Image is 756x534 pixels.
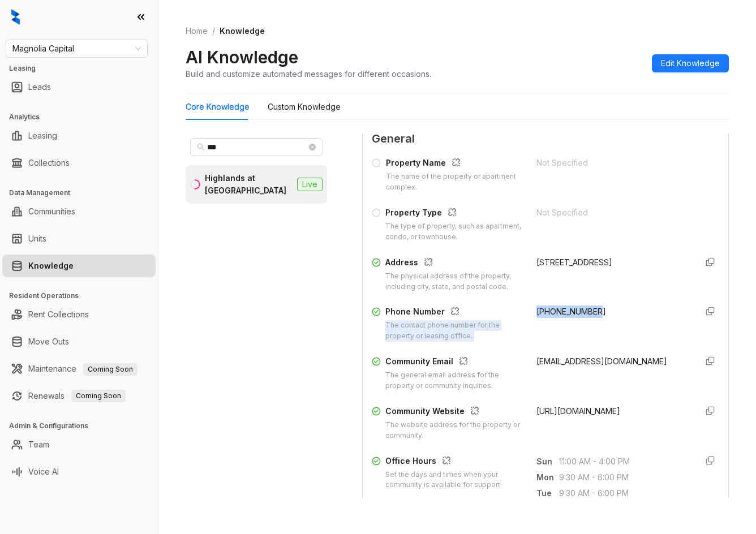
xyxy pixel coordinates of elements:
[28,76,51,98] a: Leads
[11,9,20,25] img: logo
[2,303,156,326] li: Rent Collections
[28,200,75,223] a: Communities
[28,433,49,456] a: Team
[2,227,156,250] li: Units
[9,188,158,198] h3: Data Management
[28,124,57,147] a: Leasing
[2,152,156,174] li: Collections
[386,171,523,193] div: The name of the property or apartment complex.
[385,355,523,370] div: Community Email
[212,25,215,37] li: /
[12,40,141,57] span: Magnolia Capital
[309,144,316,150] span: close-circle
[186,46,298,68] h2: AI Knowledge
[559,471,688,484] span: 9:30 AM - 6:00 PM
[9,291,158,301] h3: Resident Operations
[385,305,523,320] div: Phone Number
[2,330,156,353] li: Move Outs
[2,255,156,277] li: Knowledge
[385,256,523,271] div: Address
[268,101,341,113] div: Custom Knowledge
[652,54,729,72] button: Edit Knowledge
[385,405,523,420] div: Community Website
[536,356,667,366] span: [EMAIL_ADDRESS][DOMAIN_NAME]
[372,130,719,148] span: General
[385,470,523,491] div: Set the days and times when your community is available for support
[385,370,523,391] div: The general email address for the property or community inquiries.
[536,455,559,468] span: Sun
[385,455,523,470] div: Office Hours
[197,143,205,151] span: search
[536,307,606,316] span: [PHONE_NUMBER]
[9,421,158,431] h3: Admin & Configurations
[2,460,156,483] li: Voice AI
[536,206,688,219] div: Not Specified
[297,178,323,191] span: Live
[536,157,688,169] div: Not Specified
[386,157,523,171] div: Property Name
[385,271,523,292] div: The physical address of the property, including city, state, and postal code.
[28,227,46,250] a: Units
[186,68,431,80] div: Build and customize automated messages for different occasions.
[28,303,89,326] a: Rent Collections
[559,487,688,499] span: 9:30 AM - 6:00 PM
[71,390,126,402] span: Coming Soon
[28,152,70,174] a: Collections
[220,26,265,36] span: Knowledge
[2,385,156,407] li: Renewals
[9,112,158,122] h3: Analytics
[661,57,720,70] span: Edit Knowledge
[536,256,688,269] div: [STREET_ADDRESS]
[28,330,69,353] a: Move Outs
[28,460,59,483] a: Voice AI
[83,363,138,376] span: Coming Soon
[559,455,688,468] span: 11:00 AM - 4:00 PM
[186,101,250,113] div: Core Knowledge
[183,25,210,37] a: Home
[536,406,620,416] span: [URL][DOMAIN_NAME]
[2,358,156,380] li: Maintenance
[28,385,126,407] a: RenewalsComing Soon
[536,471,559,484] span: Mon
[385,320,523,342] div: The contact phone number for the property or leasing office.
[2,124,156,147] li: Leasing
[2,433,156,456] li: Team
[536,487,559,499] span: Tue
[205,172,293,197] div: Highlands at [GEOGRAPHIC_DATA]
[385,206,523,221] div: Property Type
[28,255,74,277] a: Knowledge
[385,420,523,441] div: The website address for the property or community.
[9,63,158,74] h3: Leasing
[2,200,156,223] li: Communities
[2,76,156,98] li: Leads
[385,221,523,243] div: The type of property, such as apartment, condo, or townhouse.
